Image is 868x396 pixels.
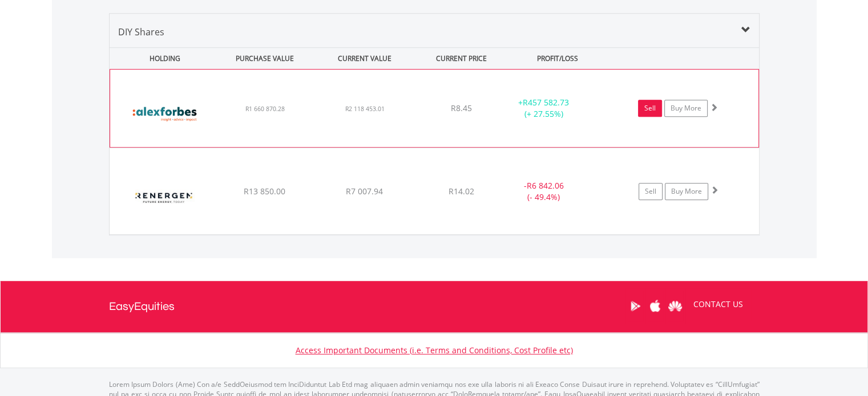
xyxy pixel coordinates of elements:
[116,84,214,144] img: EQU.ZA.AFH.png
[115,162,213,231] img: EQU.ZA.REN.png
[415,48,506,69] div: CURRENT PRICE
[665,288,685,324] a: Huawei
[645,288,665,324] a: Apple
[523,97,569,108] span: R457 582.73
[345,105,384,113] span: R2 118 453.01
[316,48,414,69] div: CURRENT VALUE
[501,180,587,203] div: - (- 49.4%)
[625,288,645,324] a: Google Play
[216,48,314,69] div: PURCHASE VALUE
[664,100,708,117] a: Buy More
[685,288,751,320] a: CONTACT US
[665,183,708,200] a: Buy More
[509,48,607,69] div: PROFIT/LOSS
[638,100,662,117] a: Sell
[245,105,284,113] span: R1 660 870.28
[118,26,164,38] span: DIY Shares
[451,103,472,113] span: R8.45
[346,186,383,197] span: R7 007.94
[296,345,573,356] a: Access Important Documents (i.e. Terms and Conditions, Cost Profile etc)
[500,97,586,120] div: + (+ 27.55%)
[639,183,663,200] a: Sell
[109,281,175,332] a: EasyEquities
[244,186,285,197] span: R13 850.00
[110,48,214,69] div: HOLDING
[527,180,564,191] span: R6 842.06
[449,186,474,197] span: R14.02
